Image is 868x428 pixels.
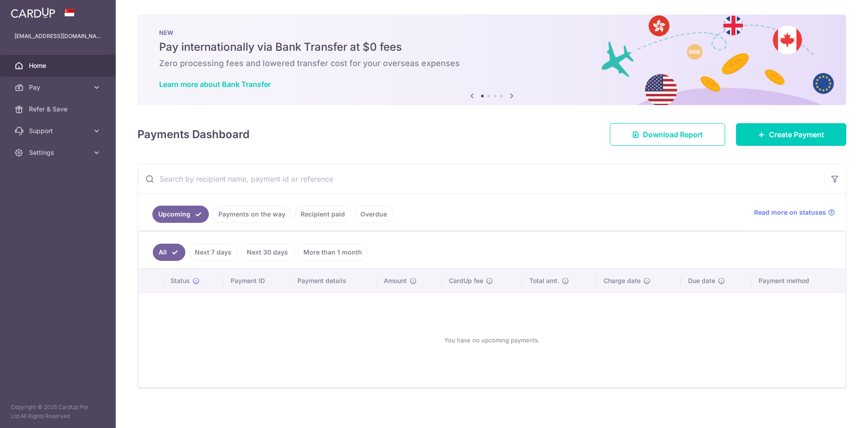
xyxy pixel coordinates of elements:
span: Charge date [604,276,641,285]
th: Payment details [290,269,377,293]
span: Status [170,276,190,285]
input: Search by recipient name, payment id or reference [138,164,824,193]
a: Read more on statuses [754,208,835,217]
th: Payment method [751,269,845,293]
span: Read more on statuses [754,208,826,217]
a: Recipient paid [295,206,351,223]
img: Bank transfer banner [137,14,846,105]
span: Total amt. [529,276,559,285]
span: Settings [29,148,89,157]
span: Amount [384,276,407,285]
img: CardUp [11,7,55,18]
a: Upcoming [152,206,209,223]
span: Download Report [643,129,703,140]
a: Next 7 days [189,244,237,261]
a: Create Payment [736,123,846,146]
span: Home [29,61,89,70]
p: NEW [159,29,825,36]
span: Pay [29,83,89,92]
a: Learn more about Bank Transfer [159,80,271,89]
a: Next 30 days [241,244,294,261]
a: Overdue [354,206,393,223]
a: Download Report [610,123,725,146]
a: More than 1 month [297,244,368,261]
div: You have no upcoming payments. [149,300,835,380]
span: Refer & Save [29,105,89,114]
h4: Payments Dashboard [137,126,250,143]
p: [EMAIL_ADDRESS][DOMAIN_NAME] [14,32,101,41]
span: Support [29,126,89,135]
span: Create Payment [769,129,824,140]
span: Due date [688,276,715,285]
h5: Pay internationally via Bank Transfer at $0 fees [159,40,825,54]
span: CardUp fee [449,276,483,285]
h6: Zero processing fees and lowered transfer cost for your overseas expenses [159,58,825,69]
a: All [153,244,185,261]
th: Payment ID [223,269,290,293]
a: Payments on the way [212,206,291,223]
